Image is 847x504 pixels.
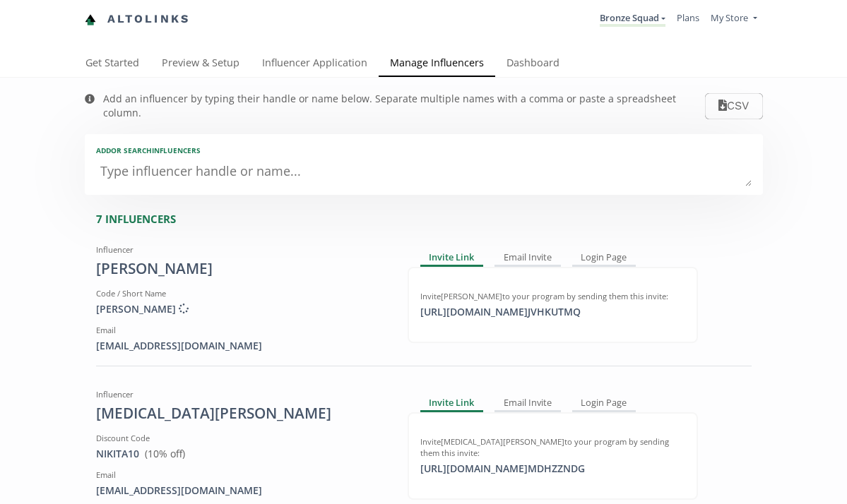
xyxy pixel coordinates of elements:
[251,50,379,78] a: Influencer Application
[494,395,561,412] div: Email Invite
[96,302,189,316] span: [PERSON_NAME]
[420,395,484,412] div: Invite Link
[705,93,762,119] button: CSV
[96,288,386,299] div: Code / Short Name
[96,484,386,498] div: [EMAIL_ADDRESS][DOMAIN_NAME]
[412,462,593,476] div: [URL][DOMAIN_NAME] MDHZZNDG
[379,50,495,78] a: Manage Influencers
[96,433,386,444] div: Discount Code
[711,11,757,28] a: My Store
[96,447,139,460] a: NIKITA10
[677,11,699,24] a: Plans
[96,212,763,227] div: 7 INFLUENCERS
[96,389,386,400] div: Influencer
[494,250,561,267] div: Email Invite
[96,244,386,256] div: Influencer
[711,11,748,24] span: My Store
[103,92,706,120] div: Add an influencer by typing their handle or name below. Separate multiple names with a comma or p...
[420,250,484,267] div: Invite Link
[412,305,589,319] div: [URL][DOMAIN_NAME] JVHKUTMQ
[150,50,251,78] a: Preview & Setup
[572,250,636,267] div: Login Page
[420,436,685,459] div: Invite [MEDICAL_DATA][PERSON_NAME] to your program by sending them this invite:
[96,258,386,280] div: [PERSON_NAME]
[572,395,636,412] div: Login Page
[420,291,685,302] div: Invite [PERSON_NAME] to your program by sending them this invite:
[96,325,386,336] div: Email
[96,469,386,481] div: Email
[85,8,191,31] a: Altolinks
[96,339,386,353] div: [EMAIL_ADDRESS][DOMAIN_NAME]
[96,403,386,424] div: [MEDICAL_DATA][PERSON_NAME]
[600,11,665,27] a: Bronze Squad
[495,50,571,78] a: Dashboard
[145,447,185,460] span: ( 10 % off)
[74,50,150,78] a: Get Started
[85,14,96,25] img: favicon-32x32.png
[96,145,752,155] div: Add or search INFLUENCERS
